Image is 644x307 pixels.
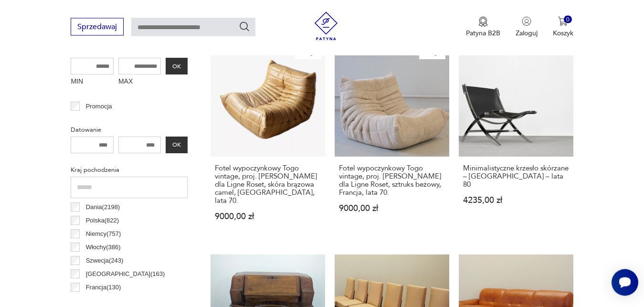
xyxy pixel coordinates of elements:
img: Ikona koszyka [558,16,568,26]
p: 9000,00 zł [215,212,321,221]
iframe: Smartsupp widget button [612,269,638,296]
a: KlasykFotel wypoczynkowy Togo vintage, proj. M. Ducaroy dla Ligne Roset, skóra brązowa camel, Fra... [211,42,325,239]
a: Ikona medaluPatyna B2B [466,16,500,37]
button: Sprzedawaj [71,18,124,35]
div: 0 [564,15,572,23]
p: Patyna B2B [466,28,500,37]
button: 0Koszyk [553,16,573,37]
p: Włochy ( 386 ) [86,242,121,253]
p: Promocja [86,101,112,112]
button: Patyna B2B [466,16,500,37]
p: Polska ( 822 ) [86,215,119,226]
a: KlasykFotel wypoczynkowy Togo vintage, proj. M. Ducaroy dla Ligne Roset, sztruks beżowy, Francja,... [335,42,449,239]
p: Kraj pochodzenia [71,165,188,175]
p: 9000,00 zł [339,204,445,212]
h3: Fotel wypoczynkowy Togo vintage, proj. [PERSON_NAME] dla Ligne Roset, sztruks beżowy, Francja, la... [339,164,445,197]
h3: Minimalistyczne krzesło skórzane – [GEOGRAPHIC_DATA] – lata 80 [463,164,569,189]
label: MIN [71,74,114,90]
label: MAX [118,74,161,90]
p: Zaloguj [516,28,538,37]
img: Patyna - sklep z meblami i dekoracjami vintage [312,11,340,40]
button: Szukaj [239,21,250,32]
button: OK [166,58,188,74]
img: Ikonka użytkownika [522,16,531,26]
p: Szwecja ( 243 ) [86,255,124,266]
p: Datowanie [71,125,188,135]
a: Minimalistyczne krzesło skórzane – Włochy – lata 80Minimalistyczne krzesło skórzane – [GEOGRAPHIC... [459,42,573,239]
p: Czechy ( 121 ) [86,296,121,306]
img: Ikona medalu [478,16,488,27]
p: [GEOGRAPHIC_DATA] ( 163 ) [86,269,165,279]
p: Koszyk [553,28,573,37]
p: Niemcy ( 757 ) [86,229,121,239]
button: Zaloguj [516,16,538,37]
a: Sprzedawaj [71,24,124,31]
p: 4235,00 zł [463,196,569,204]
p: Dania ( 2198 ) [86,202,120,212]
button: OK [166,137,188,153]
h3: Fotel wypoczynkowy Togo vintage, proj. [PERSON_NAME] dla Ligne Roset, skóra brązowa camel, [GEOGR... [215,164,321,205]
p: Francja ( 130 ) [86,282,121,293]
